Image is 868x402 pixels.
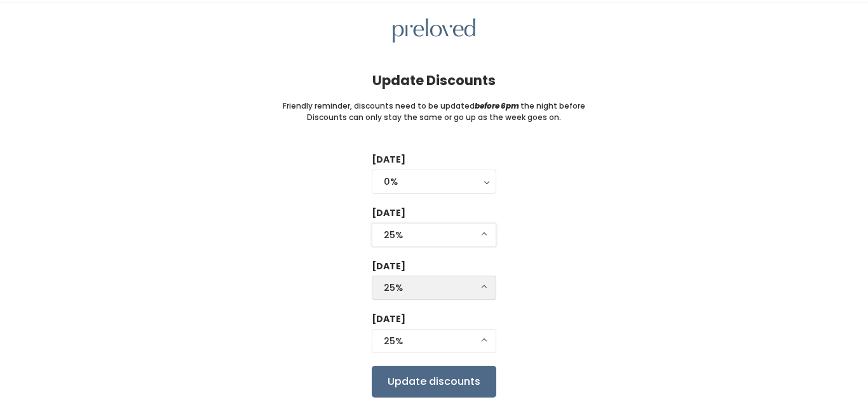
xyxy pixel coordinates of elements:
small: Discounts can only stay the same or go up as the week goes on. [307,112,561,123]
h4: Update Discounts [372,73,496,88]
small: Friendly reminder, discounts need to be updated the night before [283,100,585,112]
button: 25% [372,276,496,300]
i: before 6pm [475,100,519,111]
label: [DATE] [372,153,405,166]
label: [DATE] [372,260,405,273]
button: 25% [372,223,496,247]
div: 25% [384,228,484,242]
button: 0% [372,170,496,194]
label: [DATE] [372,206,405,220]
button: 25% [372,329,496,353]
div: 25% [384,334,484,348]
label: [DATE] [372,312,405,326]
input: Update discounts [372,366,496,398]
div: 25% [384,281,484,295]
div: 0% [384,175,484,189]
img: preloved logo [393,18,475,43]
